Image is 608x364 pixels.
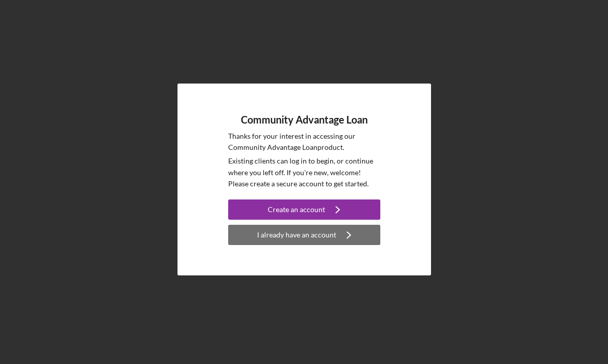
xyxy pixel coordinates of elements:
div: I already have an account [257,225,336,245]
a: Create an account [228,199,380,222]
button: I already have an account [228,225,380,245]
div: Create an account [268,199,325,220]
p: Existing clients can log in to begin, or continue where you left off. If you're new, welcome! Ple... [228,155,380,189]
button: Create an account [228,199,380,220]
h4: Community Advantage Loan [241,114,368,126]
p: Thanks for your interest in accessing our Community Advantage Loan product. [228,131,380,153]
